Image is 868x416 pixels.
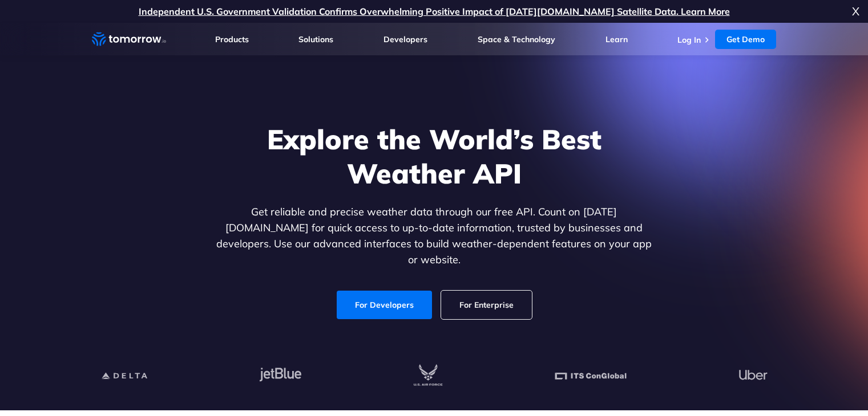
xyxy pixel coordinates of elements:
[337,291,432,319] a: For Developers
[383,34,427,44] a: Developers
[139,6,730,17] a: Independent U.S. Government Validation Confirms Overwhelming Positive Impact of [DATE][DOMAIN_NAM...
[215,34,249,44] a: Products
[478,34,555,44] a: Space & Technology
[441,291,532,319] a: For Enterprise
[715,30,776,49] a: Get Demo
[214,122,655,190] h1: Explore the World’s Best Weather API
[214,204,655,268] p: Get reliable and precise weather data through our free API. Count on [DATE][DOMAIN_NAME] for quic...
[92,31,166,48] a: Home link
[605,34,628,44] a: Learn
[298,34,333,44] a: Solutions
[677,35,701,45] a: Log In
